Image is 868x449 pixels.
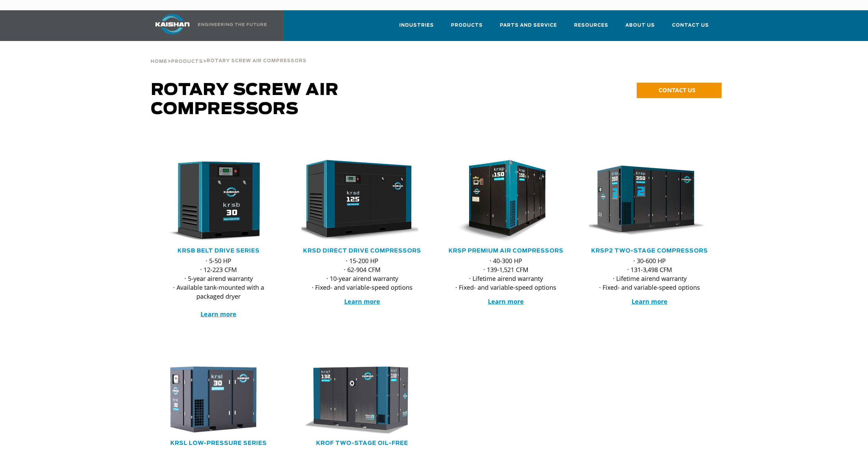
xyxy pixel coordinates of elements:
a: Learn more [200,310,236,318]
a: KRSD Direct Drive Compressors [303,248,421,254]
div: krsl30 [158,365,280,434]
a: Products [451,16,483,40]
img: krsp150 [440,160,562,242]
span: Rotary Screw Air Compressors [207,59,307,63]
div: krsb30 [158,160,280,242]
a: Industries [399,16,434,40]
a: KROF TWO-STAGE OIL-FREE [316,440,408,446]
div: krsp150 [445,160,567,242]
a: Kaishan USA [147,10,268,41]
p: · 15-200 HP · 62-904 CFM · 10-year airend warranty · Fixed- and variable-speed options [301,256,423,292]
span: Products [451,22,483,29]
img: krof132 [296,365,418,434]
img: Engineering the future [198,23,267,26]
a: KRSP2 Two-Stage Compressors [591,248,708,254]
a: Resources [574,16,608,40]
a: Learn more [488,297,524,305]
a: KRSL Low-Pressure Series [170,440,267,446]
div: > > [151,41,307,67]
span: CONTACT US [659,86,695,94]
span: About Us [625,22,655,29]
p: · 40-300 HP · 139-1,521 CFM · Lifetime airend warranty · Fixed- and variable-speed options [445,256,567,292]
a: KRSB Belt Drive Series [178,248,260,254]
a: Contact Us [672,16,709,40]
span: Resources [574,22,608,29]
span: Rotary Screw Air Compressors [151,82,339,118]
div: krsd125 [301,160,423,242]
img: krsd125 [296,160,418,242]
a: Learn more [344,297,380,305]
a: KRSP Premium Air Compressors [449,248,563,254]
img: krsb30 [153,160,274,242]
a: Products [171,58,203,64]
img: krsl30 [153,365,274,434]
a: CONTACT US [637,83,722,98]
a: About Us [625,16,655,40]
a: Parts and Service [500,16,557,40]
p: · 30-600 HP · 131-3,498 CFM · Lifetime airend warranty · Fixed- and variable-speed options [589,256,711,292]
span: Home [151,59,167,64]
img: krsp350 [584,160,705,242]
a: Learn more [632,297,668,305]
span: Parts and Service [500,22,557,29]
img: kaishan logo [147,14,198,35]
span: Industries [399,22,434,29]
div: krof132 [301,365,423,434]
span: Contact Us [672,22,709,29]
p: · 5-50 HP · 12-223 CFM · 5-year airend warranty · Available tank-mounted with a packaged dryer [158,256,280,318]
div: krsp350 [589,160,711,242]
a: Home [151,58,167,64]
span: Products [171,59,203,64]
